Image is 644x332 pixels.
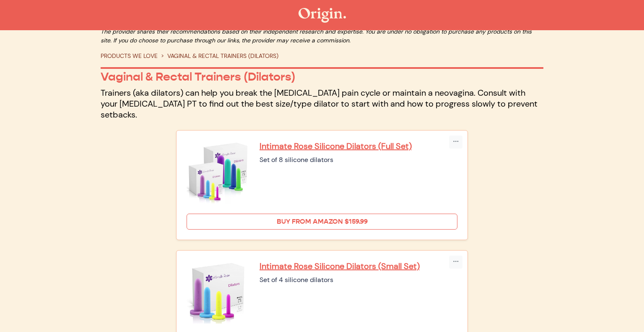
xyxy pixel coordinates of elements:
[260,275,457,285] div: Set of 4 silicone dilators
[187,214,457,230] a: Buy from Amazon $159.99
[101,52,158,60] a: PRODUCTS WE LOVE
[101,27,543,45] p: The provider shares their recommendations based on their independent research and expertise. You ...
[158,52,278,60] li: VAGINAL & RECTAL TRAINERS (DILATORS)
[260,261,457,272] a: Intimate Rose Silicone Dilators (Small Set)
[187,261,249,324] img: Intimate Rose Silicone Dilators (Small Set)
[299,8,346,23] img: The Origin Shop
[101,87,543,120] p: Trainers (aka dilators) can help you break the [MEDICAL_DATA] pain cycle or maintain a neovagina....
[260,141,457,152] a: Intimate Rose Silicone Dilators (Full Set)
[260,155,457,165] div: Set of 8 silicone dilators
[187,141,249,204] img: Intimate Rose Silicone Dilators (Full Set)
[101,70,543,84] p: Vaginal & Rectal Trainers (Dilators)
